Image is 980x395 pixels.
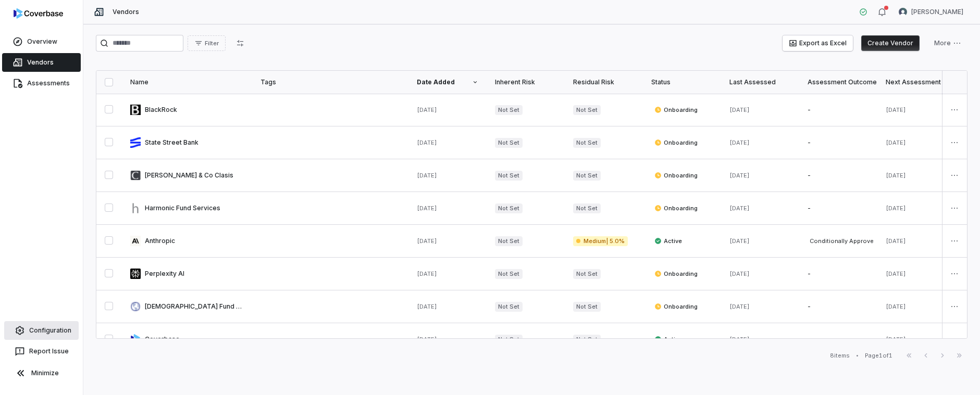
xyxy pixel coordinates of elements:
span: Not Set [495,236,523,246]
td: - [799,290,877,323]
button: Report Issue [4,342,79,361]
span: [DATE] [729,237,750,245]
span: Onboarding [654,270,698,278]
span: [DATE] [729,303,750,310]
span: [PERSON_NAME] [911,8,963,16]
span: [DATE] [886,303,906,310]
span: [DATE] [729,172,750,179]
span: Not Set [573,203,601,213]
span: [DATE] [417,139,437,146]
span: [DATE] [886,172,906,179]
button: Export as Excel [783,35,853,51]
span: Not Set [495,335,523,345]
span: Not Set [573,138,601,148]
img: Emma Belmont avatar [899,8,907,16]
span: [DATE] [417,270,437,277]
td: - [799,94,877,126]
img: logo-D7KZi-bG.svg [14,8,63,19]
div: Inherent Risk [495,78,556,86]
span: [DATE] [417,237,437,245]
span: Not Set [573,171,601,181]
span: Onboarding [654,204,698,212]
span: [DATE] [417,172,437,179]
button: More [928,35,967,51]
span: Onboarding [654,138,698,147]
span: [DATE] [886,336,906,343]
div: Page 1 of 1 [865,352,892,360]
span: Not Set [495,302,523,312]
span: [DATE] [886,106,906,113]
div: Status [651,78,713,86]
span: [DATE] [729,205,750,212]
div: Last Assessed [729,78,791,86]
td: - [799,159,877,192]
a: Assessments [2,74,81,93]
span: Not Set [573,105,601,115]
span: [DATE] [729,336,750,343]
span: [DATE] [886,270,906,277]
a: Vendors [2,53,81,72]
div: Name [130,78,244,86]
span: Not Set [495,105,523,115]
button: Minimize [4,363,79,384]
div: Date Added [417,78,478,86]
span: Onboarding [654,302,698,311]
span: Not Set [495,171,523,181]
div: • [856,352,859,359]
a: Configuration [4,321,79,340]
td: - [799,192,877,225]
span: Not Set [495,203,523,213]
span: [DATE] [417,106,437,113]
button: Filter [188,35,226,51]
div: Assessment Outcome [808,78,869,86]
span: Active [654,335,682,343]
span: [DATE] [886,205,906,212]
span: [DATE] [729,139,750,146]
td: - [799,258,877,290]
span: [DATE] [729,106,750,113]
div: Tags [260,78,400,86]
td: - [799,126,877,159]
span: Not Set [573,269,601,279]
span: Not Set [573,335,601,345]
span: Active [654,237,682,245]
td: - [799,323,877,356]
span: [DATE] [417,205,437,212]
span: Onboarding [654,106,698,114]
span: Filter [205,40,219,47]
a: Overview [2,32,81,51]
span: Onboarding [654,171,698,180]
span: [DATE] [886,237,906,245]
span: Medium | 5.0% [573,236,628,246]
div: Next Assessment [886,78,947,86]
span: Vendors [113,8,139,16]
div: 8 items [830,352,850,360]
div: Residual Risk [573,78,635,86]
span: [DATE] [886,139,906,146]
span: Not Set [573,302,601,312]
span: [DATE] [729,270,750,277]
button: Emma Belmont avatar[PERSON_NAME] [892,4,970,20]
span: Not Set [495,269,523,279]
span: [DATE] [417,303,437,310]
span: [DATE] [417,336,437,343]
span: Not Set [495,138,523,148]
button: Create Vendor [861,35,920,51]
